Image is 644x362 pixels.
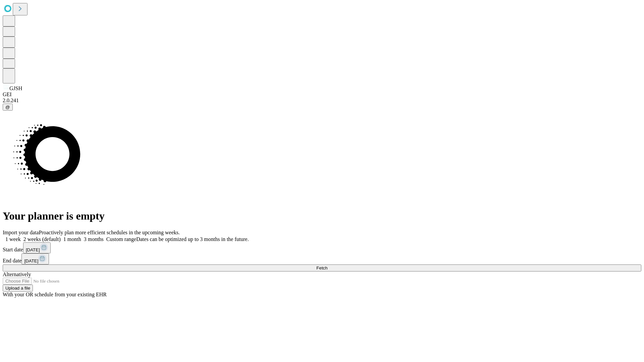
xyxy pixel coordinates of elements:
span: Fetch [316,265,327,270]
button: @ [3,104,13,111]
span: [DATE] [26,247,40,252]
span: 2 weeks (default) [23,236,61,242]
span: With your OR schedule from your existing EHR [3,292,107,297]
span: Proactively plan more efficient schedules in the upcoming weeks. [39,230,180,235]
span: Alternatively [3,271,31,277]
button: Fetch [3,264,641,271]
span: 3 months [84,236,104,242]
span: 1 month [63,236,81,242]
span: 1 week [5,236,21,242]
div: End date [3,253,641,264]
span: GJSH [9,85,22,91]
span: [DATE] [24,258,38,263]
span: Custom range [106,236,136,242]
div: 2.0.241 [3,98,641,104]
button: Upload a file [3,285,33,292]
span: @ [5,105,10,110]
button: [DATE] [21,253,49,264]
div: GEI [3,92,641,98]
span: Import your data [3,230,39,235]
h1: Your planner is empty [3,210,641,222]
span: Dates can be optimized up to 3 months in the future. [136,236,249,242]
div: Start date [3,242,641,253]
button: [DATE] [23,242,51,253]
